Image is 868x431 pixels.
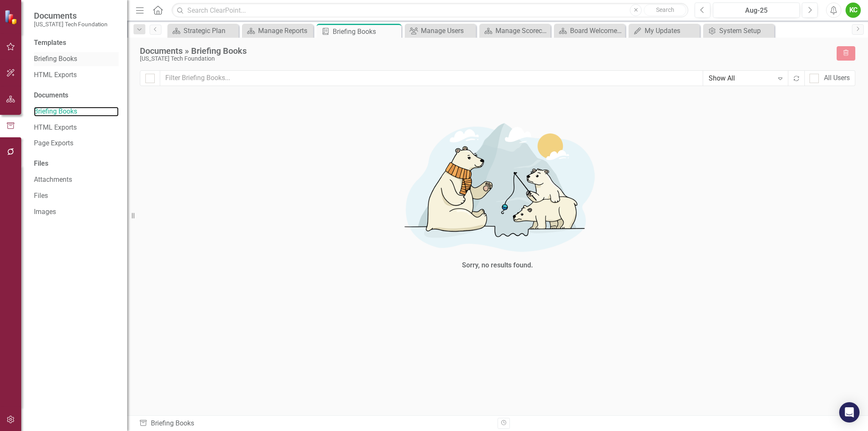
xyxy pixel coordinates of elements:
[170,25,236,36] a: Strategic Plan
[656,6,674,13] span: Search
[34,38,119,48] div: Templates
[34,139,119,148] a: Page Exports
[34,21,108,28] small: [US_STATE] Tech Foundation
[481,25,548,36] a: Manage Scorecards
[140,56,828,62] div: [US_STATE] Tech Foundation
[839,402,860,423] div: Open Intercom Messenger
[244,25,311,36] a: Manage Reports
[139,419,491,428] div: Briefing Books
[462,261,533,270] div: Sorry, no results found.
[172,3,688,18] input: Search ClearPoint...
[719,25,772,36] div: System Setup
[709,74,773,83] div: Show All
[333,26,399,37] div: Briefing Books
[34,107,119,117] a: Briefing Books
[34,191,119,201] a: Files
[184,25,236,36] div: Strategic Plan
[370,113,625,259] img: No results found
[556,25,623,36] a: Board Welcome Page
[495,25,548,36] div: Manage Scorecards
[644,4,686,16] button: Search
[34,207,119,217] a: Images
[4,10,19,25] img: ClearPoint Strategy
[407,25,474,36] a: Manage Users
[34,159,119,169] div: Files
[160,70,703,86] input: Filter Briefing Books...
[713,3,800,18] button: Aug-25
[645,25,698,36] div: My Updates
[34,91,119,100] div: Documents
[631,25,698,36] a: My Updates
[258,25,311,36] div: Manage Reports
[705,25,772,36] a: System Setup
[846,3,861,18] button: KC
[34,175,119,185] a: Attachments
[34,70,119,80] a: HTML Exports
[34,11,108,21] span: Documents
[140,46,828,56] div: Documents » Briefing Books
[824,73,850,83] div: All Users
[34,123,119,133] a: HTML Exports
[570,25,623,36] div: Board Welcome Page
[716,6,797,16] div: Aug-25
[421,25,474,36] div: Manage Users
[34,54,119,64] a: Briefing Books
